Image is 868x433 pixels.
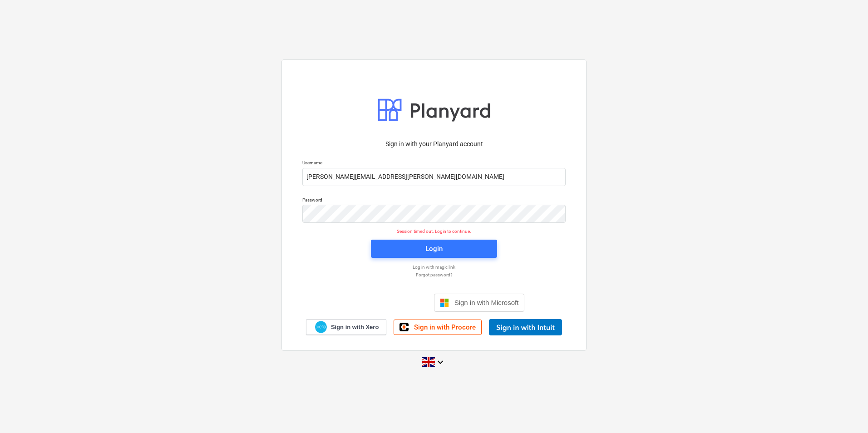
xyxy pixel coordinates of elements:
[440,298,449,307] img: Microsoft logo
[302,160,566,167] p: Username
[302,139,566,149] p: Sign in with your Planyard account
[435,357,446,368] i: keyboard_arrow_down
[823,389,868,433] iframe: Chat Widget
[297,228,571,234] p: Session timed out. Login to continue.
[414,323,476,331] span: Sign in with Procore
[302,197,566,205] p: Password
[331,323,379,331] span: Sign in with Xero
[454,299,519,306] span: Sign in with Microsoft
[425,243,443,255] div: Login
[298,272,570,278] a: Forgot password?
[371,240,497,258] button: Login
[315,321,327,333] img: Xero logo
[306,319,387,335] a: Sign in with Xero
[298,264,570,270] a: Log in with magic link
[394,320,482,335] a: Sign in with Procore
[302,168,566,186] input: Username
[339,293,431,313] iframe: Sign in with Google Button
